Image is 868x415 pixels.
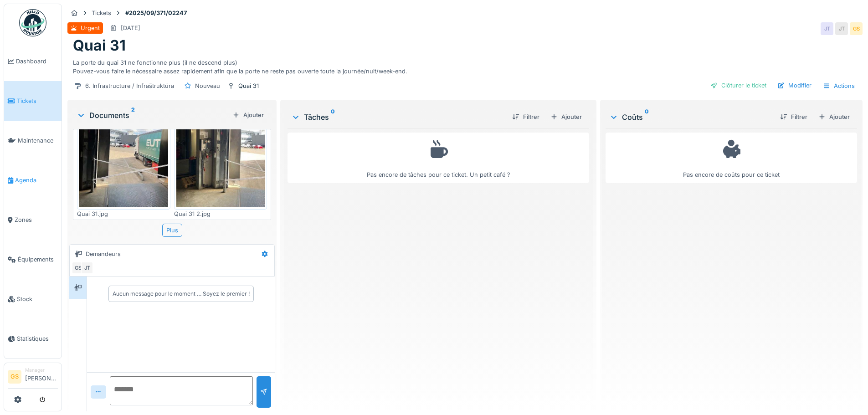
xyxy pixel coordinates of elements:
[18,136,58,145] span: Maintenance
[92,9,111,17] div: Tickets
[121,24,140,32] div: [DATE]
[508,111,543,123] div: Filtrer
[73,55,857,76] div: La porte du quai 31 ne fonctionne plus (il ne descend plus) Pouvez-vous faire le nécessaire assez...
[4,41,62,81] a: Dashboard
[15,215,58,224] span: Zones
[645,112,649,123] sup: 0
[113,290,250,298] div: Aucun message pour le moment … Soyez le premier !
[835,22,848,35] div: JT
[15,176,58,184] span: Agenda
[774,79,815,92] div: Modifier
[17,334,58,343] span: Statistiques
[16,57,58,66] span: Dashboard
[77,210,170,218] div: Quai 31.jpg
[25,367,58,374] div: Manager
[162,224,182,237] div: Plus
[229,109,267,121] div: Ajouter
[331,112,335,123] sup: 0
[4,200,62,240] a: Zones
[4,240,62,279] a: Équipements
[238,82,259,90] div: Quai 31
[291,112,504,123] div: Tâches
[86,250,121,258] div: Demandeurs
[8,367,58,389] a: GS Manager[PERSON_NAME]
[4,279,62,319] a: Stock
[73,37,126,54] h1: Quai 31
[821,22,833,35] div: JT
[4,160,62,200] a: Agenda
[72,261,84,274] div: GS
[195,82,220,90] div: Nouveau
[81,261,93,274] div: JT
[819,79,859,92] div: Actions
[174,210,267,218] div: Quai 31 2.jpg
[4,319,62,359] a: Statistiques
[18,255,58,264] span: Équipements
[81,24,100,32] div: Urgent
[4,121,62,160] a: Maintenance
[25,367,58,386] li: [PERSON_NAME]
[176,89,265,207] img: wfktcoko3s6ap3b7vfd9ualbgeb0
[17,97,58,105] span: Tickets
[609,112,773,123] div: Coûts
[293,137,583,179] div: Pas encore de tâches pour ce ticket. Un petit café ?
[850,22,863,35] div: GS
[707,79,770,92] div: Clôturer le ticket
[4,81,62,121] a: Tickets
[85,82,174,90] div: 6. Infrastructure / Infraštruktúra
[8,370,21,384] li: GS
[17,295,58,303] span: Stock
[131,110,135,121] sup: 2
[79,89,168,207] img: 92bu0nmck4blv3fkk8gmfgqxzr1f
[815,111,853,123] div: Ajouter
[122,9,190,17] strong: #2025/09/371/02247
[547,111,586,123] div: Ajouter
[19,9,46,36] img: Badge_color-CXgf-gQk.svg
[776,111,811,123] div: Filtrer
[611,137,851,179] div: Pas encore de coûts pour ce ticket
[77,110,229,121] div: Documents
